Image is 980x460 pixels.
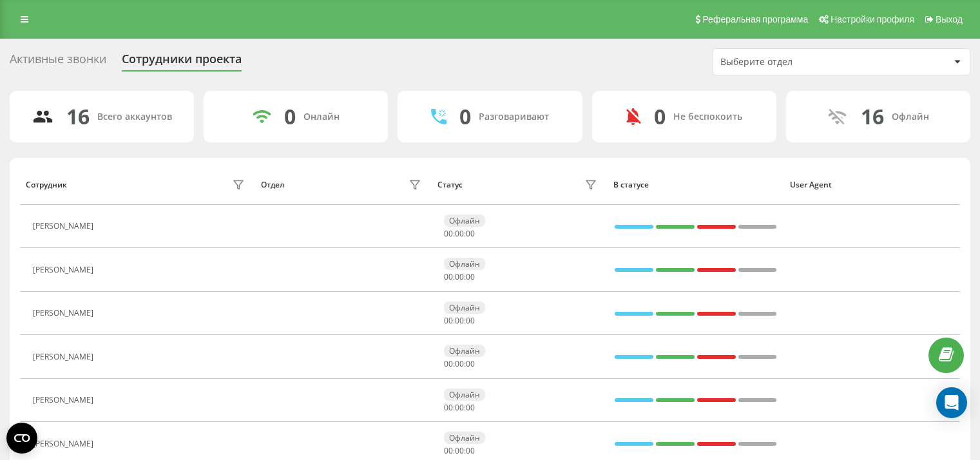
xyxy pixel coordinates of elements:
[459,104,471,129] div: 0
[466,315,475,326] span: 00
[444,402,453,413] span: 00
[303,111,340,122] div: Онлайн
[892,111,929,122] div: Офлайн
[466,445,475,456] span: 00
[466,228,475,239] span: 00
[33,352,97,361] div: [PERSON_NAME]
[455,445,464,456] span: 00
[444,388,485,401] div: Офлайн
[261,180,284,189] div: Отдел
[33,265,97,274] div: [PERSON_NAME]
[444,271,453,282] span: 00
[466,402,475,413] span: 00
[66,104,90,129] div: 16
[720,57,874,68] div: Выберите отдел
[26,180,67,189] div: Сотрудник
[444,258,485,270] div: Офлайн
[33,396,97,405] div: [PERSON_NAME]
[654,104,666,129] div: 0
[673,111,742,122] div: Не беспокоить
[444,315,453,326] span: 00
[444,358,453,369] span: 00
[444,432,485,444] div: Офлайн
[444,345,485,357] div: Офлайн
[444,446,475,455] div: : :
[455,315,464,326] span: 00
[284,104,296,129] div: 0
[444,215,485,227] div: Офлайн
[6,423,37,454] button: Open CMP widget
[33,222,97,231] div: [PERSON_NAME]
[455,358,464,369] span: 00
[444,273,475,282] div: : :
[936,387,967,418] div: Open Intercom Messenger
[444,316,475,325] div: : :
[444,302,485,314] div: Офлайн
[831,14,914,24] span: Настройки профиля
[444,359,475,369] div: : :
[790,180,954,189] div: User Agent
[444,403,475,412] div: : :
[479,111,549,122] div: Разговаривают
[466,358,475,369] span: 00
[33,439,97,448] div: [PERSON_NAME]
[444,445,453,456] span: 00
[10,52,106,72] div: Активные звонки
[455,402,464,413] span: 00
[613,180,778,189] div: В статусе
[936,14,963,24] span: Выход
[444,228,453,239] span: 00
[455,228,464,239] span: 00
[466,271,475,282] span: 00
[437,180,463,189] div: Статус
[33,309,97,318] div: [PERSON_NAME]
[861,104,884,129] div: 16
[702,14,808,24] span: Реферальная программа
[122,52,242,72] div: Сотрудники проекта
[97,111,172,122] div: Всего аккаунтов
[444,229,475,238] div: : :
[455,271,464,282] span: 00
